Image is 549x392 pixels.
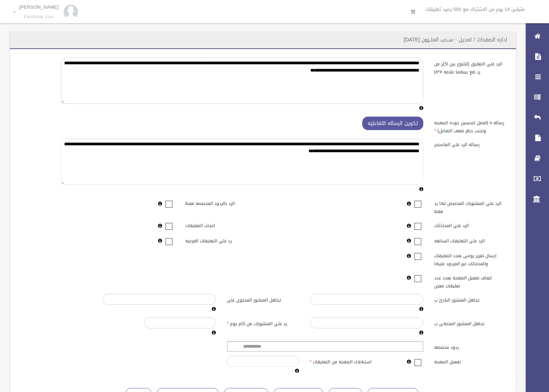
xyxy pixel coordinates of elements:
[429,139,512,149] label: رساله الرد على الماسنجر
[429,341,512,351] label: ردود مخصصه
[429,58,512,76] label: الرد على التعليق (للتنوع بين اكثر من رد ضع بينهما علامه #*#)
[429,198,512,216] label: الرد على المنشورات المخصص لها رد فقط
[429,318,512,328] label: تجاهل المنشور المنتهى ب
[19,4,58,10] p: [PERSON_NAME]
[429,294,512,304] label: تجاهل المنشور البادئ ب
[221,294,304,304] label: تجاهل المنشور المحتوى على
[429,235,512,245] label: الرد على التعليقات السابقه
[64,5,78,19] img: 84628273_176159830277856_972693363922829312_n.jpg
[304,356,387,366] label: استهلاك الصفحه من التعليقات
[429,117,512,135] label: رساله v (افضل لتحسين جوده الصفحه وتجنب حظر ضعف التفاعل)
[429,272,512,290] label: ايقاف تفعيل الصفحه بعدد عدد تعليقات معين
[362,117,423,130] button: تكوين الرساله التفاعليه
[429,356,512,366] label: تفعيل الصفحه
[19,14,58,20] small: Facebook User
[180,220,263,230] label: اعجاب التعليقات
[395,33,516,47] header: اداره الصفحات / تعديل - ســحب الملــيون [DATE]
[180,198,263,208] label: الرد بالردود المخصصه فقط
[221,318,304,328] label: رد على المنشورات من كام يوم
[429,250,512,268] label: ارسال تقرير يومى بعدد التعليقات والمحادثات غير المردود عليها
[180,235,263,245] label: رد على التعليقات الفرعيه
[429,220,512,230] label: الرد على المحادثات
